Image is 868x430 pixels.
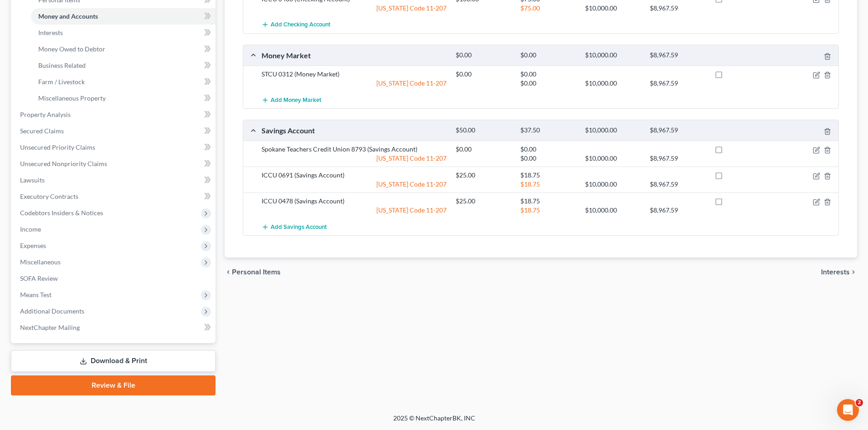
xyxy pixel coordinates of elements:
[257,197,451,206] div: ICCU 0478 (Savings Account)
[821,268,857,276] button: Interests chevron_right
[451,171,516,180] div: $25.00
[516,145,580,154] div: $0.00
[451,51,516,60] div: $0.00
[645,79,710,88] div: $8,967.59
[645,180,710,189] div: $8,967.59
[31,25,216,41] a: Interests
[257,145,451,154] div: Spokane Teachers Credit Union 8793 (Savings Account)
[13,106,216,123] a: Property Analysis
[451,126,516,135] div: $50.00
[20,258,61,266] span: Miscellaneous
[13,319,216,336] a: NextChapter Mailing
[580,154,645,163] div: $10,000.00
[516,79,580,88] div: $0.00
[20,192,78,200] span: Executory Contracts
[38,94,106,102] span: Miscellaneous Property
[271,96,321,104] span: Add Money Market
[257,51,451,60] div: Money Market
[516,154,580,163] div: $0.00
[13,123,216,139] a: Secured Claims
[31,74,216,90] a: Farm / Livestock
[516,51,580,60] div: $0.00
[580,4,645,13] div: $10,000.00
[38,12,98,20] span: Money and Accounts
[13,156,216,172] a: Unsecured Nonpriority Claims
[13,139,216,156] a: Unsecured Priority Claims
[31,90,216,106] a: Miscellaneous Property
[262,218,327,235] button: Add Savings Account
[257,206,451,215] div: [US_STATE] Code 11-207
[580,206,645,215] div: $10,000.00
[262,16,330,33] button: Add Checking Account
[580,180,645,189] div: $10,000.00
[31,41,216,57] a: Money Owed to Debtor
[516,70,580,79] div: $0.00
[31,8,216,25] a: Money and Accounts
[13,270,216,287] a: SOFA Review
[20,225,41,233] span: Income
[225,268,281,276] button: chevron_left Personal Items
[645,154,710,163] div: $8,967.59
[451,145,516,154] div: $0.00
[451,197,516,206] div: $25.00
[516,180,580,189] div: $18.75
[257,154,451,163] div: [US_STATE] Code 11-207
[20,209,103,217] span: Codebtors Insiders & Notices
[11,375,216,395] a: Review & File
[257,70,451,79] div: STCU 0312 (Money Market)
[516,4,580,13] div: $75.00
[262,91,321,108] button: Add Money Market
[580,126,645,135] div: $10,000.00
[257,126,451,135] div: Savings Account
[580,51,645,60] div: $10,000.00
[20,324,80,331] span: NextChapter Mailing
[225,268,232,276] i: chevron_left
[645,51,710,60] div: $8,967.59
[516,197,580,206] div: $18.75
[580,79,645,88] div: $10,000.00
[856,399,863,406] span: 2
[20,176,45,184] span: Lawsuits
[451,70,516,79] div: $0.00
[837,399,859,421] iframe: Intercom live chat
[20,307,84,315] span: Additional Documents
[645,126,710,135] div: $8,967.59
[20,127,64,135] span: Secured Claims
[257,4,451,13] div: [US_STATE] Code 11-207
[821,268,850,276] span: Interests
[20,291,51,298] span: Means Test
[516,171,580,180] div: $18.75
[850,268,857,276] i: chevron_right
[20,242,46,249] span: Expenses
[38,45,105,53] span: Money Owed to Debtor
[232,268,281,276] span: Personal Items
[257,180,451,189] div: [US_STATE] Code 11-207
[31,57,216,74] a: Business Related
[257,79,451,88] div: [US_STATE] Code 11-207
[645,4,710,13] div: $8,967.59
[257,171,451,180] div: ICCU 0691 (Savings Account)
[20,160,107,167] span: Unsecured Nonpriority Claims
[645,206,710,215] div: $8,967.59
[20,111,71,118] span: Property Analysis
[271,21,330,29] span: Add Checking Account
[38,78,85,86] span: Farm / Livestock
[13,172,216,188] a: Lawsuits
[11,350,216,372] a: Download & Print
[13,188,216,205] a: Executory Contracts
[38,29,63,36] span: Interests
[271,223,327,231] span: Add Savings Account
[516,206,580,215] div: $18.75
[516,126,580,135] div: $37.50
[175,414,694,430] div: 2025 © NextChapterBK, INC
[38,61,86,69] span: Business Related
[20,143,95,151] span: Unsecured Priority Claims
[20,274,58,282] span: SOFA Review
